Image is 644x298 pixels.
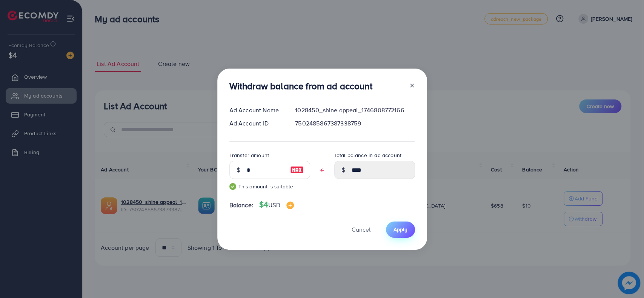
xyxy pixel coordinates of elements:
[229,81,372,92] h3: Withdraw balance from ad account
[268,201,280,209] span: USD
[229,151,269,159] label: Transfer amount
[289,119,421,128] div: 7502485867387338759
[342,222,380,238] button: Cancel
[229,183,310,190] small: This amount is suitable
[289,106,421,115] div: 1028450_shine appeal_1746808772166
[223,119,289,128] div: Ad Account ID
[229,201,253,209] span: Balance:
[386,222,415,238] button: Apply
[286,202,294,209] img: image
[290,165,304,174] img: image
[334,151,401,159] label: Total balance in ad account
[393,226,407,233] span: Apply
[223,106,289,115] div: Ad Account Name
[229,183,236,190] img: guide
[352,225,370,234] span: Cancel
[259,200,294,209] h4: $4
